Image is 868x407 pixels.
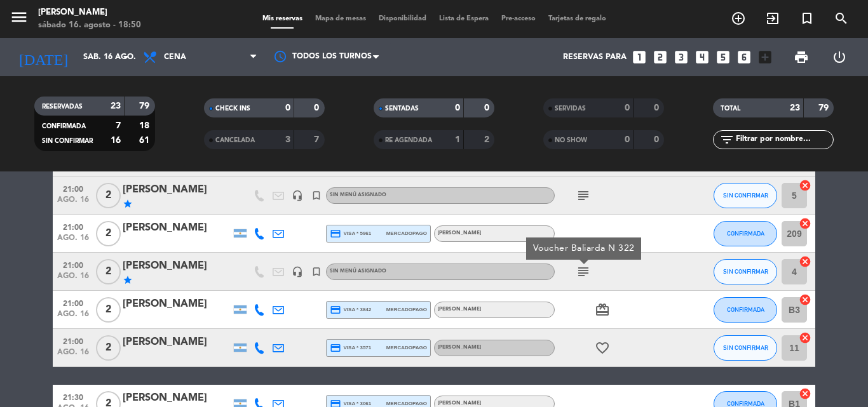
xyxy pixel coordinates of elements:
i: looks_3 [673,49,689,65]
i: headset_mic [292,190,303,201]
span: Mapa de mesas [309,15,372,22]
i: cancel [799,387,811,400]
strong: 0 [625,135,630,144]
i: add_box [757,49,773,65]
span: [PERSON_NAME] [438,401,481,406]
span: 2 [96,297,121,323]
span: RESERVADAS [42,103,83,110]
i: cancel [799,255,811,268]
button: CONFIRMADA [714,221,777,246]
input: Filtrar por nombre... [735,133,833,147]
strong: 61 [139,136,152,145]
i: subject [576,264,591,279]
i: credit_card [330,228,341,239]
span: SIN CONFIRMAR [42,138,93,144]
span: 21:00 [57,295,89,310]
i: exit_to_app [765,11,780,26]
span: [PERSON_NAME] [438,345,481,350]
strong: 2 [484,135,492,144]
div: [PERSON_NAME] [38,6,141,19]
span: 21:00 [57,181,89,196]
span: ago. 16 [57,310,89,324]
div: Voucher Baliarda N 322 [533,242,635,255]
strong: 0 [455,103,460,112]
span: mercadopago [386,344,427,352]
i: credit_card [330,304,341,316]
span: TOTAL [721,105,740,112]
span: [PERSON_NAME] [438,230,481,236]
span: visa * 3571 [330,342,371,354]
strong: 16 [111,136,121,145]
button: SIN CONFIRMAR [714,335,777,361]
span: 21:30 [57,389,89,404]
span: Cena [164,53,186,62]
span: ago. 16 [57,272,89,286]
span: SIN CONFIRMAR [723,268,768,275]
div: sábado 16. agosto - 18:50 [38,19,141,32]
strong: 0 [654,103,661,112]
strong: 79 [139,102,152,110]
span: 2 [96,183,121,208]
span: Lista de Espera [433,15,495,22]
i: cancel [799,179,811,192]
span: Pre-acceso [495,15,542,22]
strong: 0 [654,135,661,144]
div: [PERSON_NAME] [123,334,231,350]
i: turned_in_not [311,266,322,277]
span: ago. 16 [57,234,89,248]
strong: 18 [139,121,152,130]
strong: 7 [314,135,322,144]
i: cancel [799,331,811,344]
i: turned_in_not [311,190,322,201]
span: RE AGENDADA [385,137,432,143]
strong: 23 [111,102,121,110]
button: SIN CONFIRMAR [714,259,777,284]
strong: 0 [314,103,322,112]
div: [PERSON_NAME] [123,390,231,406]
span: Tarjetas de regalo [542,15,613,22]
i: search [834,11,849,26]
span: 21:00 [57,257,89,272]
i: star [123,199,133,209]
i: looks_two [652,49,668,65]
span: Sin menú asignado [330,269,386,274]
span: mercadopago [386,305,427,314]
i: turned_in_not [799,11,815,26]
span: 2 [96,221,121,246]
div: [PERSON_NAME] [123,182,231,198]
i: cancel [799,217,811,230]
span: 21:00 [57,219,89,234]
span: NO SHOW [555,137,587,143]
i: looks_5 [715,49,731,65]
i: card_giftcard [595,302,610,317]
span: ago. 16 [57,348,89,363]
i: favorite_border [595,340,610,356]
i: menu [10,8,29,27]
strong: 3 [285,135,290,144]
span: SENTADAS [385,105,419,112]
span: CHECK INS [215,105,250,112]
div: [PERSON_NAME] [123,258,231,274]
strong: 0 [285,103,290,112]
span: SIN CONFIRMAR [723,344,768,351]
strong: 7 [116,121,121,130]
span: SERVIDAS [555,105,586,112]
strong: 23 [790,103,800,112]
span: CONFIRMADA [42,123,86,130]
span: visa * 3842 [330,304,371,316]
i: add_circle_outline [731,11,746,26]
span: Disponibilidad [372,15,433,22]
i: power_settings_new [832,50,847,65]
span: print [794,50,809,65]
span: CONFIRMADA [727,230,764,237]
i: cancel [799,293,811,306]
button: SIN CONFIRMAR [714,183,777,208]
strong: 0 [484,103,492,112]
span: CANCELADA [215,137,255,143]
strong: 1 [455,135,460,144]
span: ago. 16 [57,196,89,210]
i: looks_one [631,49,648,65]
span: Reservas para [563,53,627,62]
span: mercadopago [386,229,427,237]
i: [DATE] [10,43,77,71]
